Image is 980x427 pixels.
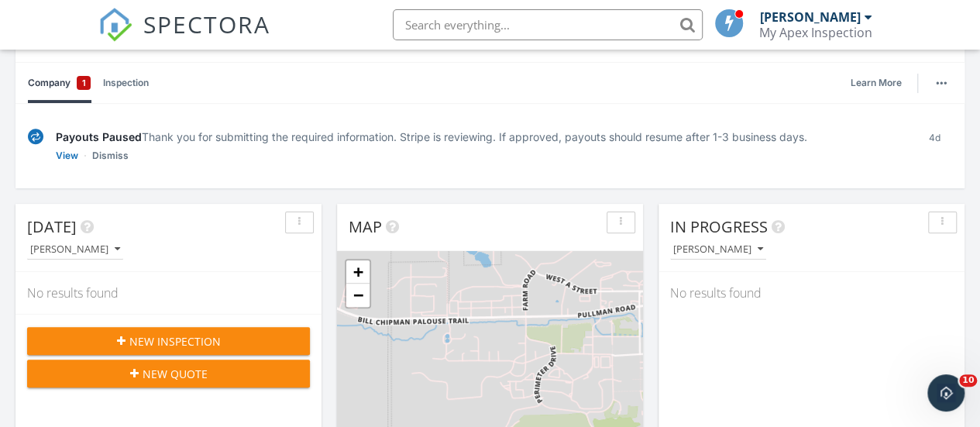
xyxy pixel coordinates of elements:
div: Thank you for submitting the required information. Stripe is reviewing. If approved, payouts shou... [56,129,905,145]
button: New Quote [27,360,310,387]
button: New Inspection [27,327,310,355]
a: Company [28,63,91,103]
a: Dismiss [92,148,129,164]
a: Learn More [851,75,911,91]
img: under-review-2fe708636b114a7f4b8d.svg [28,129,43,145]
button: [PERSON_NAME] [670,239,766,260]
span: 10 [959,374,977,387]
div: My Apex Inspection [759,25,872,40]
div: [PERSON_NAME] [30,244,120,255]
div: 4d [917,129,952,164]
a: SPECTORA [98,21,270,53]
img: The Best Home Inspection Software - Spectora [98,8,132,42]
span: [DATE] [27,216,77,237]
span: 1 [82,75,86,91]
button: [PERSON_NAME] [27,239,123,260]
div: No results found [658,272,965,314]
span: New Quote [143,366,208,382]
span: SPECTORA [143,8,270,40]
iframe: Intercom live chat [927,374,965,412]
img: ellipsis-632cfdd7c38ec3a7d453.svg [936,81,947,84]
a: Zoom out [346,284,370,307]
div: [PERSON_NAME] [673,244,763,255]
span: Payouts Paused [56,130,142,143]
div: [PERSON_NAME] [760,9,861,25]
a: View [56,148,78,164]
a: Zoom in [346,260,370,284]
span: New Inspection [129,333,221,350]
span: Map [349,216,382,237]
input: Search everything... [393,9,703,40]
div: No results found [15,272,322,314]
span: In Progress [670,216,768,237]
a: Inspection [103,63,149,103]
